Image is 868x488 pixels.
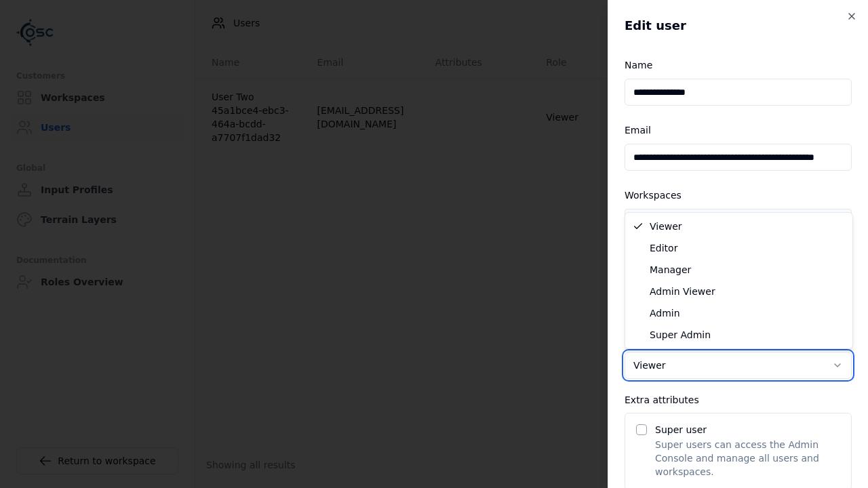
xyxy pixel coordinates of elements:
span: Super Admin [650,328,711,342]
span: Admin [650,306,680,320]
span: Manager [650,263,691,277]
span: Editor [650,241,677,255]
span: Admin Viewer [650,285,715,298]
span: Viewer [650,220,682,233]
